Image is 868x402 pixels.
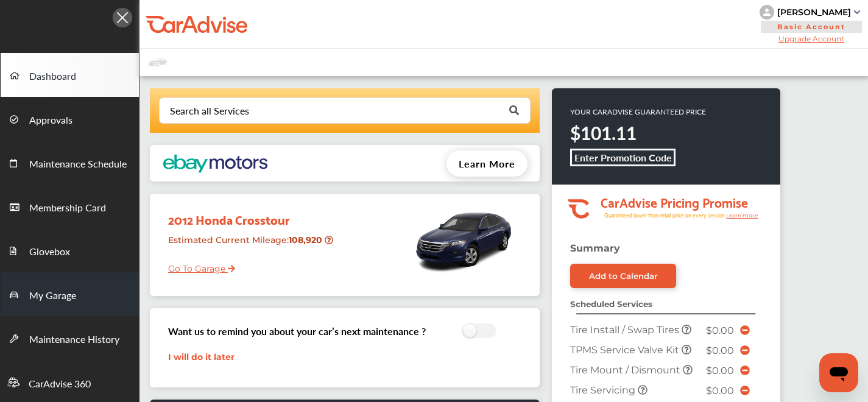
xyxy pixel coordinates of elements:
img: placeholder_car.fcab19be.svg [149,55,167,70]
div: 2012 Honda Crosstour [159,200,337,230]
img: sCxJUJ+qAmfqhQGDUl18vwLg4ZYJ6CxN7XmbOMBAAAAAElFTkSuQmCC [854,10,860,14]
span: Basic Account [761,21,862,33]
a: Go To Garage [159,254,235,277]
span: TPMS Service Valve Kit [570,344,682,356]
span: $0.00 [706,365,734,376]
a: Maintenance Schedule [1,141,139,185]
span: Maintenance History [29,332,119,348]
span: Maintenance Schedule [29,157,127,172]
div: [PERSON_NAME] [777,7,851,18]
img: mobile_7731_st0640_046.jpg [412,200,515,279]
div: Search all Services [170,106,249,116]
b: Enter Promotion Code [574,150,672,164]
a: Approvals [1,97,139,141]
div: Estimated Current Mileage : [159,230,337,261]
span: CarAdvise 360 [29,376,91,392]
p: YOUR CARADVISE GUARANTEED PRICE [570,107,706,117]
strong: Summary [570,242,620,254]
span: Glovebox [29,244,70,260]
iframe: Button to launch messaging window [819,353,858,392]
strong: Scheduled Services [570,299,652,309]
span: $0.00 [706,385,734,397]
a: My Garage [1,272,139,316]
a: Maintenance History [1,316,139,360]
img: knH8PDtVvWoAbQRylUukY18CTiRevjo20fAtgn5MLBQj4uumYvk2MzTtcAIzfGAtb1XOLVMAvhLuqoNAbL4reqehy0jehNKdM... [760,5,774,19]
span: Tire Servicing [570,384,638,396]
span: Membership Card [29,200,106,216]
span: Learn More [459,157,515,171]
h3: Want us to remind you about your car’s next maintenance ? [168,324,426,338]
tspan: CarAdvise Pricing Promise [601,191,748,213]
img: Icon.5fd9dcc7.svg [113,8,132,27]
span: Upgrade Account [760,34,863,43]
span: My Garage [29,288,76,304]
a: Dashboard [1,53,139,97]
strong: 108,920 [289,234,325,245]
a: I will do it later [168,351,235,362]
span: Tire Install / Swap Tires [570,324,682,336]
span: $0.00 [706,325,734,336]
a: Glovebox [1,228,139,272]
strong: $101.11 [570,120,637,146]
a: Add to Calendar [570,264,676,288]
tspan: Guaranteed lower than retail price on every service. [604,211,726,219]
span: $0.00 [706,345,734,356]
span: Tire Mount / Dismount [570,364,683,376]
a: Membership Card [1,185,139,228]
div: Add to Calendar [589,271,658,281]
span: Approvals [29,113,72,129]
tspan: Learn more [726,212,758,219]
span: Dashboard [29,69,76,85]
